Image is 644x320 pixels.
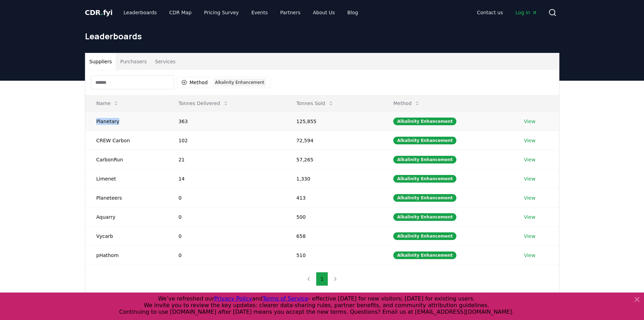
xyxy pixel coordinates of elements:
[275,6,306,19] a: Partners
[85,53,116,70] button: Suppliers
[510,6,542,19] a: Log in
[246,6,273,19] a: Events
[85,169,168,188] td: Limenet
[524,118,535,125] a: View
[285,246,383,265] td: 510
[285,150,383,169] td: 57,265
[198,6,244,19] a: Pricing Survey
[85,112,168,131] td: Planetary
[85,150,168,169] td: CarbonRun
[291,96,339,110] button: Tonnes Sold
[168,188,285,207] td: 0
[168,112,285,131] td: 363
[85,226,168,246] td: Vycarb
[85,8,113,17] span: CDR fyi
[173,96,234,110] button: Tonnes Delivered
[285,112,383,131] td: 125,855
[393,213,456,221] div: Alkalinity Enhancement
[524,175,535,182] a: View
[151,53,180,70] button: Services
[307,6,340,19] a: About Us
[118,6,363,19] nav: Main
[316,272,328,286] button: 1
[285,226,383,246] td: 658
[85,207,168,226] td: Aquarry
[524,252,535,259] a: View
[85,188,168,207] td: Planeteers
[168,226,285,246] td: 0
[177,77,271,88] button: MethodAlkalinity Enhancement
[164,6,197,19] a: CDR Map
[393,156,456,163] div: Alkalinity Enhancement
[213,79,266,86] div: Alkalinity Enhancement
[285,207,383,226] td: 500
[524,233,535,240] a: View
[91,96,124,110] button: Name
[101,8,103,17] span: .
[85,131,168,150] td: CREW Carbon
[388,96,426,110] button: Method
[393,175,456,183] div: Alkalinity Enhancement
[85,31,559,42] h1: Leaderboards
[471,6,508,19] a: Contact us
[524,156,535,163] a: View
[118,6,162,19] a: Leaderboards
[116,53,151,70] button: Purchasers
[524,194,535,201] a: View
[393,194,456,202] div: Alkalinity Enhancement
[393,118,456,125] div: Alkalinity Enhancement
[393,137,456,144] div: Alkalinity Enhancement
[515,9,537,16] span: Log in
[168,207,285,226] td: 0
[393,251,456,259] div: Alkalinity Enhancement
[168,246,285,265] td: 0
[524,214,535,221] a: View
[285,169,383,188] td: 1,330
[168,150,285,169] td: 21
[524,137,535,144] a: View
[85,8,113,17] a: CDR.fyi
[393,232,456,240] div: Alkalinity Enhancement
[342,6,364,19] a: Blog
[471,6,542,19] nav: Main
[85,246,168,265] td: pHathom
[285,131,383,150] td: 72,594
[285,188,383,207] td: 413
[168,169,285,188] td: 14
[168,131,285,150] td: 102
